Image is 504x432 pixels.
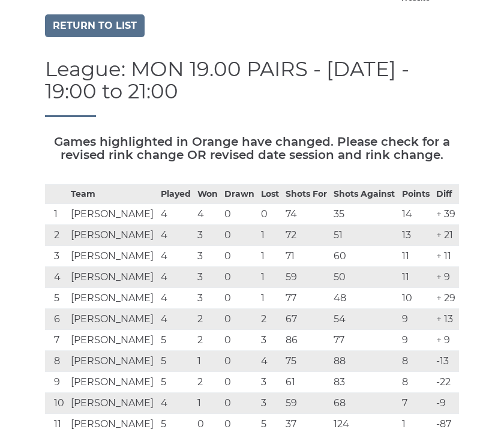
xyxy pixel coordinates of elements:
td: 35 [331,203,399,224]
td: 1 [194,350,221,371]
th: Won [194,184,221,203]
th: Diff [433,184,459,203]
td: 14 [399,203,433,224]
td: 0 [221,245,258,266]
td: 1 [194,392,221,413]
td: 10 [45,392,68,413]
td: 2 [45,224,68,245]
td: 11 [399,245,433,266]
td: [PERSON_NAME] [68,392,158,413]
td: 71 [283,245,331,266]
td: [PERSON_NAME] [68,308,158,329]
td: 8 [399,350,433,371]
td: 0 [221,308,258,329]
td: 8 [399,371,433,392]
td: 3 [194,266,221,287]
td: 2 [194,329,221,350]
a: Return to list [45,14,145,37]
td: 4 [194,203,221,224]
td: 86 [283,329,331,350]
th: Drawn [221,184,258,203]
td: 59 [283,266,331,287]
td: 0 [258,203,283,224]
td: 4 [158,203,194,224]
td: 4 [258,350,283,371]
td: 4 [158,245,194,266]
th: Lost [258,184,283,203]
td: + 21 [433,224,459,245]
td: 0 [221,224,258,245]
td: 88 [331,350,399,371]
td: 75 [283,350,331,371]
td: 54 [331,308,399,329]
td: 83 [331,371,399,392]
td: 3 [194,224,221,245]
td: 0 [221,329,258,350]
td: 9 [399,308,433,329]
td: 50 [331,266,399,287]
td: [PERSON_NAME] [68,350,158,371]
td: 72 [283,224,331,245]
td: 7 [45,329,68,350]
td: 1 [258,245,283,266]
td: 51 [331,224,399,245]
td: 3 [258,371,283,392]
td: 1 [258,224,283,245]
th: Shots For [283,184,331,203]
th: Points [399,184,433,203]
td: 0 [221,266,258,287]
td: 4 [158,224,194,245]
th: Team [68,184,158,203]
td: [PERSON_NAME] [68,203,158,224]
td: 3 [194,245,221,266]
td: 0 [221,203,258,224]
th: Played [158,184,194,203]
td: 4 [158,308,194,329]
td: 2 [258,308,283,329]
td: [PERSON_NAME] [68,329,158,350]
td: 67 [283,308,331,329]
td: 10 [399,287,433,308]
td: 5 [158,350,194,371]
th: Shots Against [331,184,399,203]
td: 74 [283,203,331,224]
td: + 9 [433,329,459,350]
td: -13 [433,350,459,371]
td: [PERSON_NAME] [68,371,158,392]
td: 68 [331,392,399,413]
td: 5 [158,329,194,350]
td: 3 [45,245,68,266]
td: 5 [158,371,194,392]
td: 2 [194,371,221,392]
td: 9 [45,371,68,392]
td: + 11 [433,245,459,266]
td: 1 [45,203,68,224]
td: 6 [45,308,68,329]
td: 7 [399,392,433,413]
td: 48 [331,287,399,308]
td: + 39 [433,203,459,224]
td: 4 [158,266,194,287]
td: 4 [45,266,68,287]
td: + 13 [433,308,459,329]
td: 4 [158,392,194,413]
td: 0 [221,287,258,308]
td: 4 [158,287,194,308]
td: 3 [194,287,221,308]
td: + 29 [433,287,459,308]
td: [PERSON_NAME] [68,266,158,287]
td: 5 [45,287,68,308]
td: 0 [221,392,258,413]
td: 77 [331,329,399,350]
h1: League: MON 19.00 PAIRS - [DATE] - 19:00 to 21:00 [45,58,459,117]
td: [PERSON_NAME] [68,287,158,308]
td: 3 [258,329,283,350]
td: 8 [45,350,68,371]
td: -22 [433,371,459,392]
td: [PERSON_NAME] [68,245,158,266]
td: 61 [283,371,331,392]
td: [PERSON_NAME] [68,224,158,245]
h5: Games highlighted in Orange have changed. Please check for a revised rink change OR revised date ... [45,135,459,161]
td: 60 [331,245,399,266]
td: -9 [433,392,459,413]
